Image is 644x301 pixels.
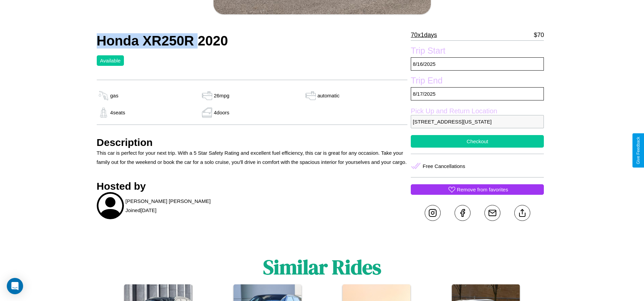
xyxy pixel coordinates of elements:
img: gas [200,91,214,101]
h3: Description [97,137,408,148]
p: Joined [DATE] [126,206,157,215]
label: Trip End [411,76,544,87]
p: Free Cancellations [423,162,465,171]
button: Remove from favorites [411,184,544,195]
p: 4 doors [214,108,229,117]
p: automatic [317,91,339,100]
p: 4 seats [110,108,125,117]
h1: Similar Rides [263,253,381,281]
p: [PERSON_NAME] [PERSON_NAME] [126,196,211,206]
p: Available [100,56,121,65]
h3: Hosted by [97,181,408,192]
p: $ 70 [534,30,544,40]
p: gas [110,91,118,100]
p: 8 / 17 / 2025 [411,87,544,100]
p: [STREET_ADDRESS][US_STATE] [411,115,544,128]
img: gas [97,91,110,101]
div: Open Intercom Messenger [7,278,23,294]
p: 70 x 1 days [411,30,437,40]
p: This car is perfect for your next trip. With a 5 Star Safety Rating and excellent fuel efficiency... [97,148,408,167]
img: gas [200,108,214,118]
label: Trip Start [411,46,544,57]
div: Give Feedback [636,137,641,164]
p: 26 mpg [214,91,229,100]
img: gas [304,91,317,101]
label: Pick Up and Return Location [411,107,544,115]
img: gas [97,108,110,118]
p: Remove from favorites [457,185,508,194]
button: Checkout [411,135,544,148]
h2: Honda XR250R 2020 [97,33,408,49]
p: 8 / 16 / 2025 [411,57,544,71]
